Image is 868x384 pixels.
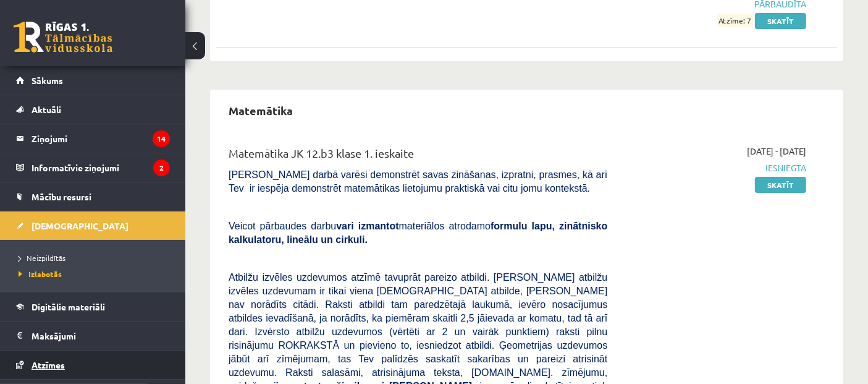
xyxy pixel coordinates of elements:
[19,269,62,279] span: Izlabotās
[32,124,170,153] legend: Ziņojumi
[16,182,170,211] a: Mācību resursi
[32,220,129,231] span: [DEMOGRAPHIC_DATA]
[216,96,305,125] h2: Matemātika
[16,351,170,379] a: Atzīmes
[32,301,105,312] span: Digitālie materiāli
[16,322,170,350] a: Maksājumi
[717,14,753,27] span: Atzīme: 7
[14,22,112,53] a: Rīgas 1. Tālmācības vidusskola
[229,169,607,194] span: [PERSON_NAME] darbā varēsi demonstrēt savas zināšanas, izpratni, prasmes, kā arī Tev ir iespēja d...
[16,153,170,182] a: Informatīvie ziņojumi2
[32,322,170,350] legend: Maksājumi
[229,221,607,245] span: Veicot pārbaudes darbu materiālos atrodamo
[229,145,607,168] div: Matemātika JK 12.b3 klase 1. ieskaite
[626,161,806,174] span: Iesniegta
[32,191,91,202] span: Mācību resursi
[153,130,170,147] i: 14
[32,153,170,182] legend: Informatīvie ziņojumi
[229,221,607,245] b: formulu lapu, zinātnisko kalkulatoru, lineālu un cirkuli.
[153,160,170,176] i: 2
[32,75,63,86] span: Sākums
[16,211,170,240] a: [DEMOGRAPHIC_DATA]
[16,292,170,321] a: Digitālie materiāli
[32,104,61,115] span: Aktuāli
[16,95,170,124] a: Aktuāli
[755,177,806,193] a: Skatīt
[32,359,65,370] span: Atzīmes
[16,124,170,153] a: Ziņojumi14
[19,252,173,263] a: Neizpildītās
[19,253,65,263] span: Neizpildītās
[19,268,173,279] a: Izlabotās
[747,145,806,158] span: [DATE] - [DATE]
[755,13,806,29] a: Skatīt
[336,221,398,231] b: vari izmantot
[16,66,170,95] a: Sākums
